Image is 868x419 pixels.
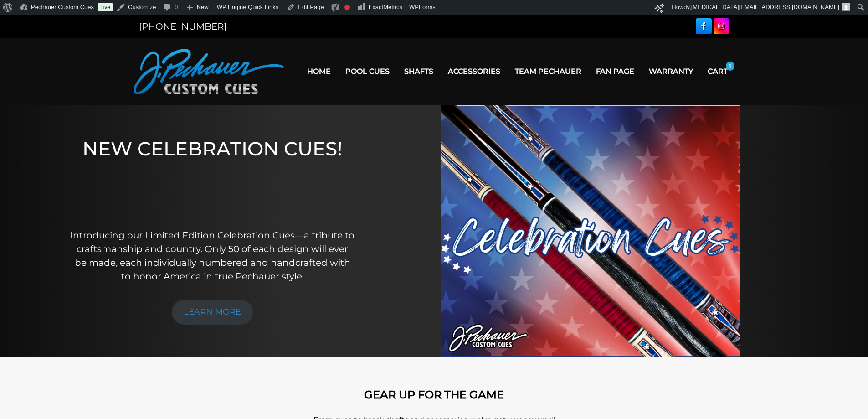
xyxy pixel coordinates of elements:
a: Live [98,3,113,11]
a: Team Pechauer [508,60,589,83]
a: Fan Page [589,60,642,83]
a: Warranty [642,60,700,83]
a: Shafts [397,60,441,83]
h1: NEW CELEBRATION CUES! [70,137,355,216]
a: Pool Cues [338,60,397,83]
span: [MEDICAL_DATA][EMAIL_ADDRESS][DOMAIN_NAME] [691,4,839,10]
a: Cart [700,60,735,83]
a: [PHONE_NUMBER] [139,21,226,32]
img: Pechauer Custom Cues [134,49,284,94]
a: LEARN MORE [172,300,253,325]
a: Accessories [441,60,508,83]
div: Needs improvement [344,5,350,10]
a: Home [300,60,338,83]
p: Introducing our Limited Edition Celebration Cues—a tribute to craftsmanship and country. Only 50 ... [70,228,355,283]
strong: GEAR UP FOR THE GAME [364,388,504,401]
